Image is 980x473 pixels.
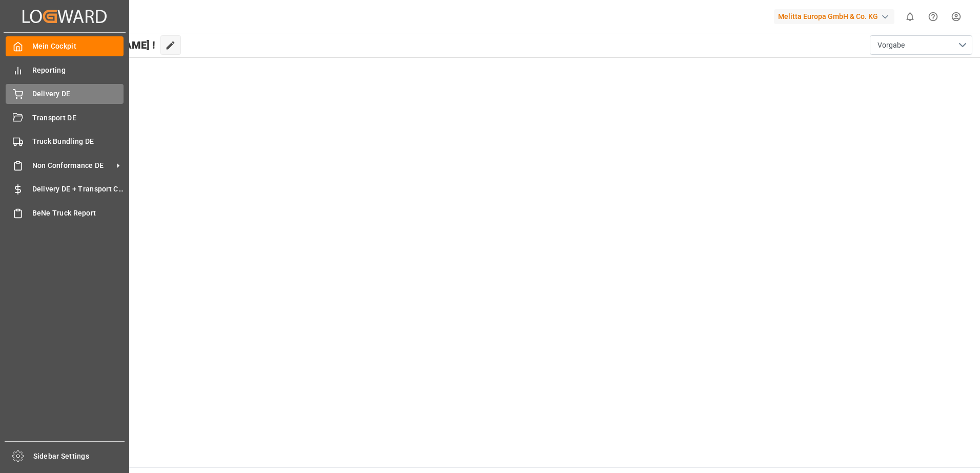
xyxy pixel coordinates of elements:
[32,208,124,219] span: BeNe Truck Report
[899,5,922,28] button: 0 neue Benachrichtigungen anzeigen
[32,89,124,99] span: Delivery DE
[6,107,124,127] a: Transport DE
[32,160,113,171] span: Non Conformance DE
[6,84,124,104] a: Delivery DE
[774,7,899,26] button: Melitta Europa GmbH & Co. KG
[32,65,124,76] span: Reporting
[870,35,972,55] button: Menü öffnen
[32,41,124,52] span: Mein Cockpit
[32,184,124,195] span: Delivery DE + Transport Cost
[922,5,945,28] button: Hilfe-Center
[32,113,124,123] span: Transport DE
[877,40,905,51] span: Vorgabe
[43,35,155,55] span: Hallo [PERSON_NAME] !
[6,36,124,56] a: Mein Cockpit
[6,132,124,152] a: Truck Bundling DE
[778,11,878,22] font: Melitta Europa GmbH & Co. KG
[6,60,124,80] a: Reporting
[6,179,124,199] a: Delivery DE + Transport Cost
[32,136,124,147] span: Truck Bundling DE
[33,451,125,462] span: Sidebar Settings
[6,203,124,223] a: BeNe Truck Report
